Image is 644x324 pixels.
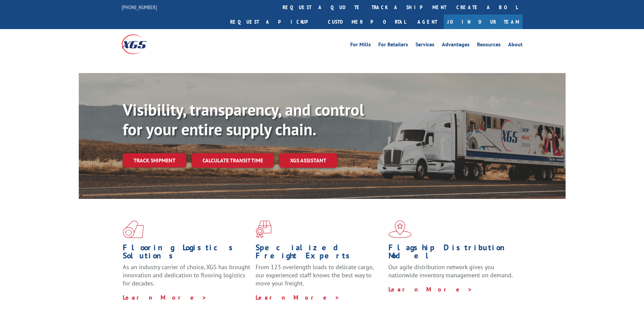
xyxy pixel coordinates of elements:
a: [PHONE_NUMBER] [122,4,157,10]
a: Customer Portal [323,15,411,29]
a: Agent [411,15,444,29]
a: Learn More > [256,294,340,301]
a: Advantages [442,42,470,49]
a: Request a pickup [225,15,323,29]
a: Learn More > [388,285,473,293]
h1: Flagship Distribution Model [388,244,516,263]
img: xgs-icon-focused-on-flooring-red [256,221,271,238]
a: Learn More > [123,294,207,301]
a: Calculate transit time [192,153,274,168]
h1: Specialized Freight Experts [256,244,383,263]
b: Visibility, transparency, and control for your entire supply chain. [123,99,364,140]
img: xgs-icon-total-supply-chain-intelligence-red [123,221,144,238]
span: Our agile distribution network gives you nationwide inventory management on demand. [388,263,513,279]
a: XGS ASSISTANT [279,153,337,168]
p: From 123 overlength loads to delicate cargo, our experienced staff knows the best way to move you... [256,263,383,293]
a: Track shipment [123,153,186,167]
a: Join Our Team [444,15,523,29]
span: As an industry carrier of choice, XGS has brought innovation and dedication to flooring logistics... [123,263,250,287]
h1: Flooring Logistics Solutions [123,244,251,263]
a: Resources [477,42,501,49]
a: For Retailers [378,42,408,49]
a: About [508,42,523,49]
a: Services [415,42,434,49]
a: For Mills [350,42,371,49]
img: xgs-icon-flagship-distribution-model-red [388,221,412,238]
